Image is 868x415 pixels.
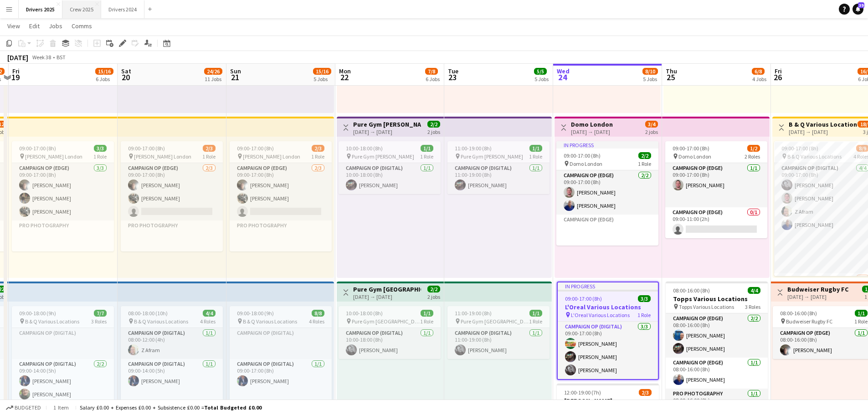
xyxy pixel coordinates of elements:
[666,313,768,358] app-card-role: Campaign Op (Edge)2/208:00-16:00 (8h)[PERSON_NAME][PERSON_NAME]
[854,318,868,325] span: 1 Role
[643,76,657,82] div: 5 Jobs
[556,141,658,246] app-job-card: In progress09:00-17:00 (8h)2/2 Domo London1 RoleCampaign Op (Edge)2/209:00-17:00 (8h)[PERSON_NAME...
[642,68,658,75] span: 8/10
[50,404,72,411] span: 1 item
[230,220,332,251] app-card-role-placeholder: Pro Photography
[243,318,297,325] span: B & Q Various Locations
[448,67,458,75] span: Tue
[68,20,96,32] a: Comms
[638,295,651,302] span: 3/3
[339,328,441,359] app-card-role: Campaign Op (Digital)1/110:00-18:00 (8h)[PERSON_NAME]
[447,163,550,194] app-card-role: Campaign Op (Digital)1/111:00-19:00 (8h)[PERSON_NAME]
[203,310,216,317] span: 4/4
[19,310,56,317] span: 09:00-18:00 (9h)
[309,318,324,325] span: 4 Roles
[787,293,848,300] div: [DATE] → [DATE]
[447,141,550,194] app-job-card: 11:00-19:00 (8h)1/1 Pure Gym [PERSON_NAME]1 RoleCampaign Op (Digital)1/111:00-19:00 (8h)[PERSON_N...
[571,312,630,318] span: L'Oreal Various Locations
[202,153,216,160] span: 1 Role
[12,163,114,220] app-card-role: Campaign Op (Edge)3/309:00-17:00 (8h)[PERSON_NAME][PERSON_NAME][PERSON_NAME]
[121,141,223,251] div: 09:00-17:00 (8h)2/3 [PERSON_NAME] London1 RoleCampaign Op (Edge)2/309:00-17:00 (8h)[PERSON_NAME][...
[745,303,760,310] span: 3 Roles
[339,163,441,194] app-card-role: Campaign Op (Digital)1/110:00-18:00 (8h)[PERSON_NAME]
[645,121,658,128] span: 3/4
[558,322,658,379] app-card-role: Campaign Op (Digital)3/309:00-17:00 (8h)[PERSON_NAME][PERSON_NAME][PERSON_NAME]
[229,72,241,82] span: 21
[570,160,602,167] span: Domo London
[665,207,767,238] app-card-role: Campaign Op (Edge)0/109:00-11:00 (2h)
[93,153,107,160] span: 1 Role
[346,310,383,317] span: 10:00-18:00 (8h)
[748,287,760,294] span: 4/4
[427,128,440,135] div: 2 jobs
[555,72,570,82] span: 24
[49,22,62,30] span: Jobs
[353,293,421,300] div: [DATE] → [DATE]
[665,141,767,238] app-job-card: 09:00-17:00 (8h)1/2 Domo London2 RolesCampaign Op (Edge)1/109:00-17:00 (8h)[PERSON_NAME]Campaign ...
[12,328,114,359] app-card-role-placeholder: Campaign Op (Digital)
[237,145,274,152] span: 09:00-17:00 (8h)
[775,67,782,75] span: Fri
[12,359,114,403] app-card-role: Campaign Op (Digital)2/209:00-14:00 (5h)[PERSON_NAME][PERSON_NAME]
[204,68,222,75] span: 24/26
[25,318,79,325] span: B & Q Various Locations
[557,282,659,380] app-job-card: In progress09:00-17:00 (8h)3/3L'Oreal Various Locations L'Oreal Various Locations1 RoleCampaign O...
[121,67,131,75] span: Sat
[339,67,351,75] span: Mon
[243,153,300,160] span: [PERSON_NAME] London
[564,152,601,159] span: 09:00-17:00 (8h)
[96,76,113,82] div: 6 Jobs
[858,2,864,8] span: 39
[120,72,131,82] span: 20
[230,67,241,75] span: Sun
[312,310,324,317] span: 8/8
[91,318,107,325] span: 3 Roles
[203,145,216,152] span: 2/3
[420,153,433,160] span: 1 Role
[313,76,331,82] div: 5 Jobs
[45,20,66,32] a: Jobs
[666,67,677,75] span: Thu
[787,153,842,160] span: B & Q Various Locations
[853,4,863,15] a: 39
[556,141,658,149] div: In progress
[72,22,92,30] span: Comms
[56,54,66,61] div: BST
[121,220,223,251] app-card-role-placeholder: Pro Photography
[557,67,570,75] span: Wed
[673,287,710,294] span: 08:00-16:00 (8h)
[339,141,441,194] app-job-card: 10:00-18:00 (8h)1/1 Pure Gym [PERSON_NAME]1 RoleCampaign Op (Digital)1/110:00-18:00 (8h)[PERSON_N...
[639,389,652,396] span: 2/3
[7,53,28,62] div: [DATE]
[121,163,223,220] app-card-role: Campaign Op (Edge)2/309:00-17:00 (8h)[PERSON_NAME][PERSON_NAME]
[571,128,613,135] div: [DATE] → [DATE]
[664,72,677,82] span: 25
[230,359,332,403] app-card-role: Campaign Op (Digital)1/109:00-17:00 (8h)[PERSON_NAME]
[752,68,765,75] span: 6/8
[645,128,658,135] div: 2 jobs
[134,318,188,325] span: B & Q Various Locations
[421,310,433,317] span: 1/1
[455,145,492,152] span: 11:00-19:00 (8h)
[565,295,602,302] span: 09:00-17:00 (8h)
[230,141,332,251] app-job-card: 09:00-17:00 (8h)2/3 [PERSON_NAME] London1 RoleCampaign Op (Edge)2/309:00-17:00 (8h)[PERSON_NAME][...
[338,72,351,82] span: 22
[673,145,709,152] span: 09:00-17:00 (8h)
[12,141,114,251] div: 09:00-17:00 (8h)3/3 [PERSON_NAME] London1 RoleCampaign Op (Edge)3/309:00-17:00 (8h)[PERSON_NAME][...
[534,76,549,82] div: 5 Jobs
[638,152,651,159] span: 2/2
[121,359,223,403] app-card-role: Campaign Op (Digital)1/109:00-14:00 (5h)[PERSON_NAME]
[745,153,760,160] span: 2 Roles
[204,404,262,411] span: Total Budgeted £0.00
[425,68,438,75] span: 7/8
[666,358,768,389] app-card-role: Campaign Op (Edge)1/108:00-16:00 (8h)[PERSON_NAME]
[7,22,20,30] span: View
[556,215,658,246] app-card-role-placeholder: Campaign Op (Edge)
[747,145,760,152] span: 1/2
[95,68,113,75] span: 15/16
[571,120,613,128] h3: Domo London
[447,328,550,359] app-card-role: Campaign Op (Digital)1/111:00-19:00 (8h)[PERSON_NAME]
[678,153,711,160] span: Domo London
[62,0,101,18] button: Crew 2025
[339,306,441,359] app-job-card: 10:00-18:00 (8h)1/1 Pure Gym [GEOGRAPHIC_DATA]1 RoleCampaign Op (Digital)1/110:00-18:00 (8h)[PERS...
